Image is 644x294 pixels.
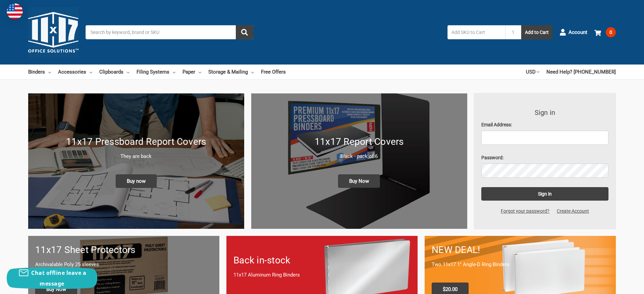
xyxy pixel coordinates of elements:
h1: Back in-stock [233,253,411,267]
p: 11x17 Aluminum Ring Binders [233,271,411,279]
p: Two 11x17 1" Angle-D Ring Binders [432,261,609,268]
input: Search by keyword, brand or SKU [86,25,253,39]
h1: 11x17 Report Covers [258,135,460,149]
a: Forgot your password? [497,208,553,215]
input: Sign in [481,187,609,201]
input: Add SKU to Cart [447,25,505,39]
a: Binders [28,65,51,79]
label: Password: [481,154,609,161]
span: Buy Now [338,174,380,188]
a: Free Offers [261,65,286,79]
img: duty and tax information for United States [7,3,23,19]
img: 11x17.com [28,7,78,57]
a: 0 [594,24,616,41]
a: Filing Systems [137,65,175,79]
a: Need Help? [PHONE_NUMBER] [546,65,616,79]
a: Accessories [58,65,92,79]
h1: NEW DEAL! [432,243,609,257]
h3: Sign in [481,108,609,118]
span: Chat offline leave a message [31,269,86,287]
a: 11x17 Report Covers 11x17 Report Covers Black - pack of 6 Buy Now [251,93,467,229]
a: USD [526,65,539,79]
a: Clipboards [99,65,129,79]
span: 0 [606,27,616,37]
img: New 11x17 Pressboard Binders [28,93,244,229]
p: Archivalable Poly 25 sleeves [35,261,212,268]
button: Chat offline leave a message [7,267,97,289]
span: Buy now [116,174,157,188]
a: Paper [182,65,201,79]
img: 11x17 Report Covers [251,93,467,229]
h1: 11x17 Sheet Protectors [35,243,212,257]
p: They are back [35,153,237,160]
a: Account [559,24,587,41]
button: Add to Cart [521,25,552,39]
label: Email Address: [481,121,609,128]
p: Black - pack of 6 [258,153,460,160]
h1: 11x17 Pressboard Report Covers [35,135,237,149]
a: Storage & Mailing [208,65,254,79]
span: Account [569,29,587,36]
a: Create Account [553,208,593,215]
a: New 11x17 Pressboard Binders 11x17 Pressboard Report Covers They are back Buy now [28,93,244,229]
